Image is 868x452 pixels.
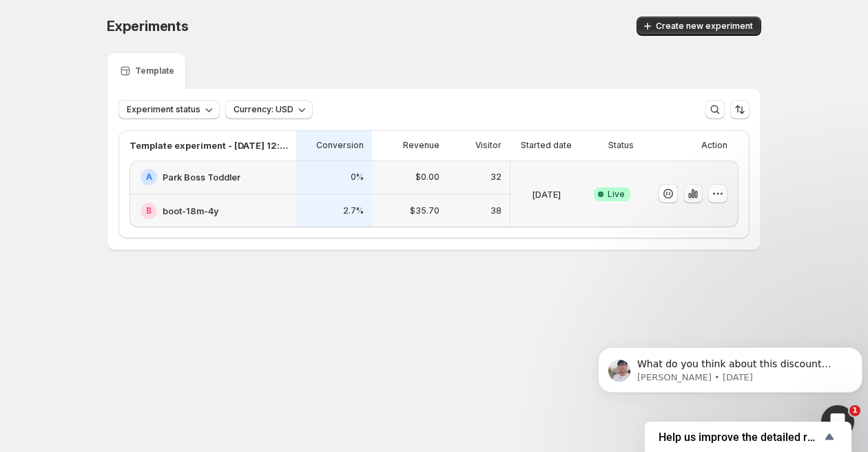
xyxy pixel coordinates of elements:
h2: B [146,205,152,216]
h2: boot-18m-4y [163,204,219,218]
p: 38 [490,205,502,216]
p: Conversion [316,140,364,151]
p: Started date [521,140,572,151]
p: 0% [351,172,364,183]
p: Visitor [475,140,502,151]
span: Experiment status [127,104,200,115]
p: Status [608,140,634,151]
button: Sort the results [730,100,750,119]
span: Currency: USD [234,104,293,115]
button: Show survey - Help us improve the detailed report for A/B campaigns [659,429,838,445]
span: Create new experiment [656,21,753,32]
button: Currency: USD [225,100,313,119]
span: 1 [849,405,860,416]
span: Experiments [107,18,189,34]
p: Template [135,65,174,76]
h2: A [146,172,152,183]
p: Revenue [403,140,440,151]
p: 32 [490,172,502,183]
button: Experiment status [118,100,220,119]
span: Live [608,189,625,200]
h2: Park Boss Toddler [163,170,240,184]
p: 2.7% [343,205,364,216]
p: Action [701,140,727,151]
iframe: Intercom notifications message [592,318,868,415]
p: $35.70 [410,205,440,216]
iframe: Intercom live chat [821,405,854,438]
span: Help us improve the detailed report for A/B campaigns [659,431,821,444]
p: Template experiment - [DATE] 12:05:03 [130,138,288,152]
p: $0.00 [415,172,440,183]
p: [DATE] [532,187,561,201]
button: Create new experiment [637,17,761,36]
